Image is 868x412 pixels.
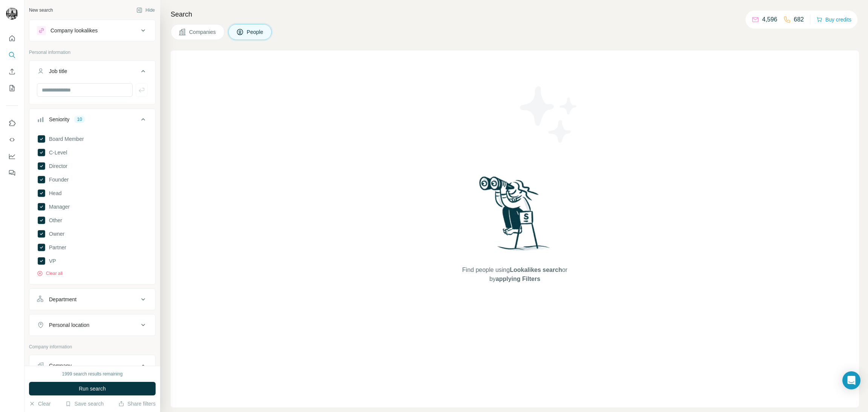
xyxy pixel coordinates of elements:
span: applying Filters [496,276,540,282]
span: Partner [46,244,66,251]
span: Companies [189,28,217,36]
span: Find people using or by [454,266,575,284]
div: 10 [74,116,85,123]
button: Share filters [118,400,156,407]
p: Personal information [29,49,156,56]
button: Company lookalikes [29,21,155,40]
div: Company lookalikes [50,27,98,34]
img: Surfe Illustration - Stars [515,81,583,148]
button: Personal location [29,316,155,334]
div: Personal location [49,321,89,329]
button: Save search [65,400,104,407]
button: Enrich CSV [6,65,18,78]
button: Use Surfe on LinkedIn [6,116,18,130]
button: Seniority10 [29,110,155,131]
span: Manager [46,203,70,211]
div: Open Intercom Messenger [842,371,860,389]
span: VP [46,257,56,265]
div: Department [49,296,76,303]
button: Run search [29,382,156,395]
span: Other [46,217,62,224]
span: People [247,28,264,36]
img: Surfe Illustration - Woman searching with binoculars [476,174,554,258]
button: Use Surfe API [6,133,18,146]
p: Company information [29,343,156,350]
h4: Search [171,9,859,20]
div: 1999 search results remaining [62,371,123,377]
button: Search [6,48,18,62]
span: Founder [46,176,69,183]
button: Quick start [6,32,18,45]
button: Clear all [37,270,63,277]
div: Job title [49,67,67,75]
span: Lookalikes search [510,267,562,273]
button: Buy credits [816,14,851,25]
button: Company [29,357,155,378]
p: 682 [794,15,804,24]
img: Avatar [6,8,18,20]
span: Run search [79,385,106,392]
div: Seniority [49,116,69,123]
button: Job title [29,62,155,83]
span: C-Level [46,149,67,156]
button: Hide [131,5,160,16]
span: Owner [46,230,64,238]
div: New search [29,7,53,14]
span: Head [46,189,61,197]
button: Department [29,290,155,308]
button: My lists [6,81,18,95]
span: Board Member [46,135,84,143]
button: Dashboard [6,150,18,163]
p: 4,596 [762,15,777,24]
span: Director [46,162,67,170]
button: Clear [29,400,50,407]
div: Company [49,362,72,369]
button: Feedback [6,166,18,180]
